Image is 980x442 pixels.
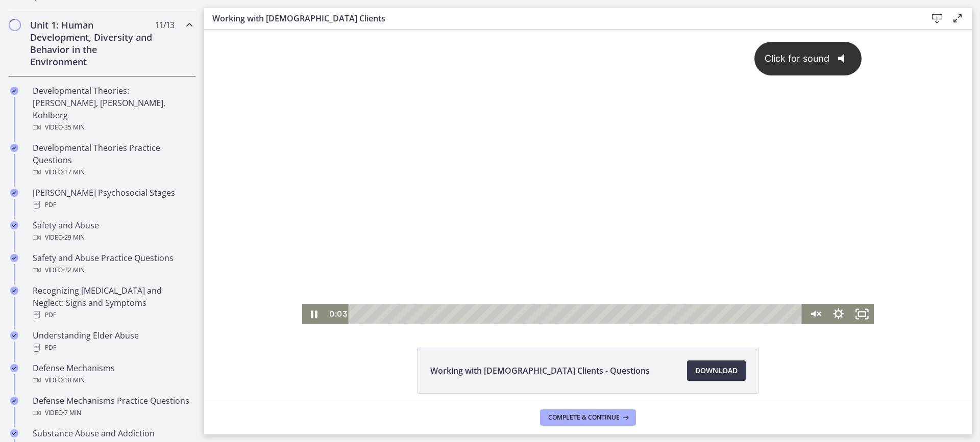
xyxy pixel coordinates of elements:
span: · 18 min [63,374,85,386]
h2: Unit 1: Human Development, Diversity and Behavior in the Environment [30,19,155,68]
button: Unmute [598,274,622,295]
div: Safety and Abuse Practice Questions [33,252,192,276]
i: Completed [10,364,18,372]
i: Completed [10,189,18,197]
span: · 17 min [63,166,85,178]
div: Recognizing [MEDICAL_DATA] and Neglect: Signs and Symptoms [33,284,192,321]
span: · 7 min [63,407,81,419]
div: Video [33,374,192,386]
i: Completed [10,397,18,405]
a: Download [687,360,746,381]
div: Defense Mechanisms [33,362,192,386]
div: Safety and Abuse [33,219,192,244]
span: 11 / 13 [155,19,174,31]
span: · 35 min [63,121,85,134]
div: Understanding Elder Abuse [33,329,192,354]
i: Completed [10,429,18,437]
div: Video [33,166,192,178]
button: Show settings menu [622,274,646,295]
div: PDF [33,199,192,211]
i: Completed [10,331,18,340]
div: Video [33,407,192,419]
i: Completed [10,144,18,152]
div: Developmental Theories Practice Questions [33,142,192,178]
i: Completed [10,254,18,262]
div: PDF [33,309,192,321]
i: Completed [10,87,18,95]
h3: Working with [DEMOGRAPHIC_DATA] Clients [212,12,911,24]
i: Completed [10,221,18,229]
div: Video [33,121,192,134]
div: Developmental Theories: [PERSON_NAME], [PERSON_NAME], Kohlberg [33,85,192,134]
div: Defense Mechanisms Practice Questions [33,395,192,419]
div: Video [33,264,192,276]
span: Complete & continue [548,413,620,422]
div: [PERSON_NAME] Psychosocial Stages [33,187,192,211]
div: PDF [33,342,192,354]
div: Video [33,231,192,244]
span: Download [695,365,738,377]
button: Complete & continue [540,409,636,426]
button: Fullscreen [646,274,670,295]
span: · 29 min [63,231,85,244]
iframe: Video Lesson [204,30,972,324]
i: Completed [10,287,18,295]
span: Working with [DEMOGRAPHIC_DATA] Clients - Questions [430,365,650,377]
span: · 22 min [63,264,85,276]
